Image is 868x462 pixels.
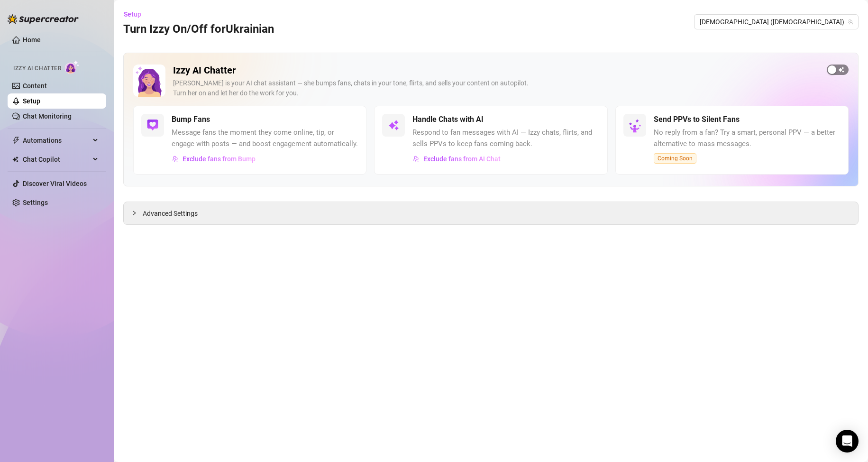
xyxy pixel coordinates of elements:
[654,153,696,164] span: Coming Soon
[412,114,484,125] h5: Handle Chats with AI
[629,119,644,134] img: silent-fans-ppv-o-N6Mmdf.svg
[700,15,853,29] span: Ukrainian (ukrainianmodel)
[133,65,165,97] img: Izzy AI Chatter
[388,120,399,131] img: svg%3e
[172,151,256,166] button: Exclude fans from Bump
[131,208,143,218] div: collapsed
[836,430,859,453] div: Open Intercom Messenger
[423,155,501,163] span: Exclude fans from AI Chat
[654,127,841,149] span: No reply from a fan? Try a smart, personal PPV — a better alternative to mass messages.
[848,19,853,25] span: team
[23,112,72,120] a: Chat Monitoring
[123,22,274,37] h3: Turn Izzy On/Off for Ukrainian
[12,156,18,163] img: Chat Copilot
[143,208,198,219] span: Advanced Settings
[8,14,79,24] img: logo-BBDzfeDw.svg
[172,114,210,125] h5: Bump Fans
[23,36,41,44] a: Home
[23,97,40,105] a: Setup
[12,137,20,144] span: thunderbolt
[173,78,819,98] div: [PERSON_NAME] is your AI chat assistant — she bumps fans, chats in your tone, flirts, and sells y...
[65,60,80,74] img: AI Chatter
[23,133,90,148] span: Automations
[131,210,137,216] span: collapsed
[13,64,61,73] span: Izzy AI Chatter
[183,155,256,163] span: Exclude fans from Bump
[654,114,740,125] h5: Send PPVs to Silent Fans
[412,127,599,149] span: Respond to fan messages with AI — Izzy chats, flirts, and sells PPVs to keep fans coming back.
[172,156,179,162] img: svg%3e
[172,127,358,149] span: Message fans the moment they come online, tip, or engage with posts — and boost engagement automa...
[124,10,141,18] span: Setup
[23,199,48,206] a: Settings
[23,82,47,90] a: Content
[147,120,158,131] img: svg%3e
[23,180,87,187] a: Discover Viral Videos
[173,65,819,76] h2: Izzy AI Chatter
[412,151,501,166] button: Exclude fans from AI Chat
[413,156,420,162] img: svg%3e
[23,152,90,167] span: Chat Copilot
[123,7,149,22] button: Setup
